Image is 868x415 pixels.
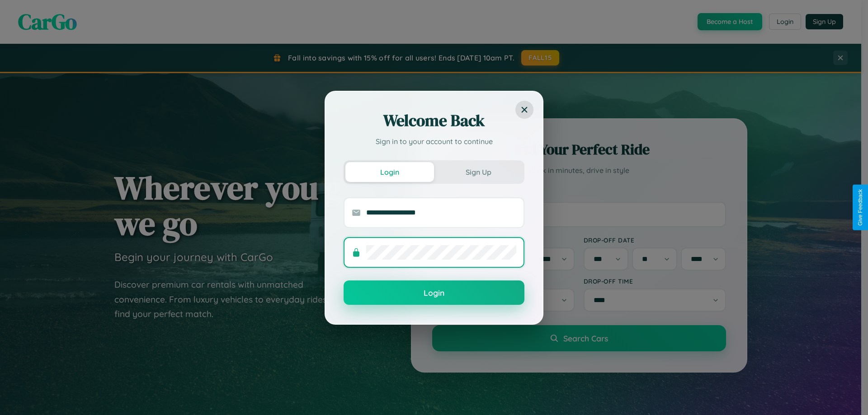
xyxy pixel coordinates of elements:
button: Sign Up [434,162,523,182]
button: Login [345,162,434,182]
button: Login [344,280,524,305]
p: Sign in to your account to continue [344,136,524,147]
h2: Welcome Back [344,110,524,131]
div: Give Feedback [857,189,863,226]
